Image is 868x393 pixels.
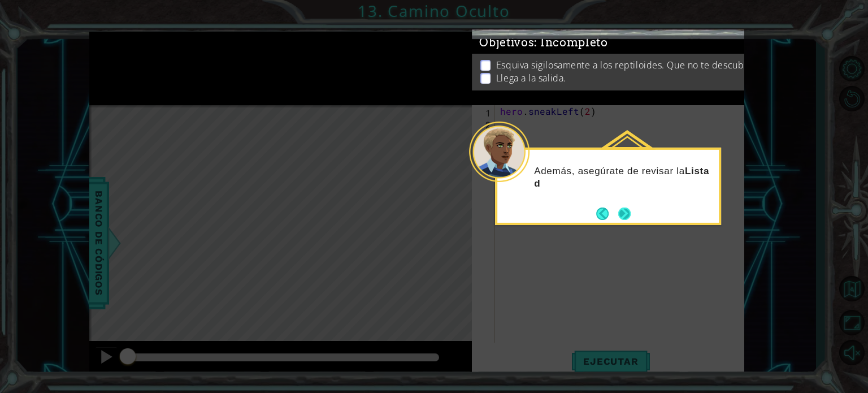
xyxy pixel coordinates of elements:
span: : Incompleto [534,41,607,54]
strong: Lista d [534,165,709,188]
p: Esquiva sigilosamente a los reptiloides. Que no te descubran. [496,64,761,76]
span: Objetivos [479,41,608,55]
p: Además, asegúrate de revisar la [534,165,711,189]
button: Next [618,207,631,219]
button: Back [596,208,618,220]
p: Llega a la salida. [496,77,566,89]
